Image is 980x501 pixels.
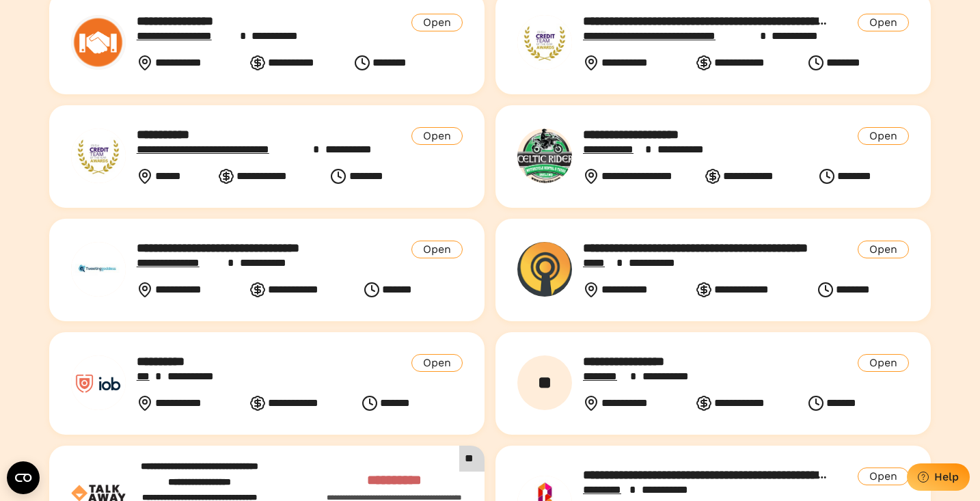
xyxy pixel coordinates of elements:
[858,14,909,31] div: Open
[858,241,909,258] div: Open
[411,127,463,145] div: Open
[858,127,909,145] div: Open
[411,354,463,372] div: Open
[411,14,463,31] div: Open
[858,354,909,372] div: Open
[858,468,909,485] div: Open
[411,241,463,258] div: Open
[907,463,970,491] button: Help
[934,470,959,483] div: Help
[533,374,556,392] div: Bowsy Employer
[7,461,40,494] button: Open CMP widget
